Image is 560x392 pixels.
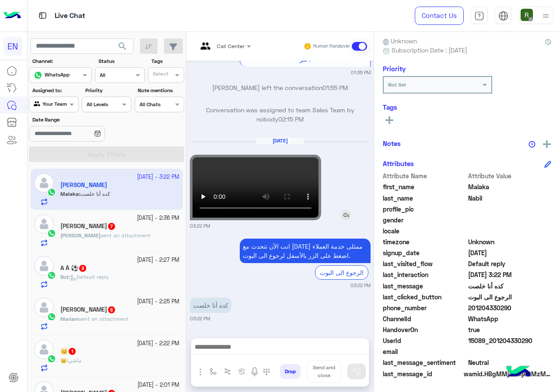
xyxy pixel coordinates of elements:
span: [PERSON_NAME] [60,232,101,239]
span: Attribute Value [468,171,552,180]
span: timezone [383,237,466,246]
h6: Tags [383,103,551,111]
b: : [60,274,70,280]
span: Attribute Name [383,171,466,180]
label: Date Range [32,116,130,124]
span: last_clicked_button [383,292,466,302]
span: 02:15 PM [278,115,304,123]
span: locale [383,226,466,236]
small: [DATE] - 2:27 PM [137,256,179,264]
img: notes [528,141,535,148]
a: tab [470,7,488,25]
span: Subscription Date : [DATE] [392,45,467,55]
img: send message [352,367,361,376]
img: send attachment [195,367,206,377]
span: اختر [300,56,311,63]
img: profile [540,10,551,21]
img: Logo [3,7,21,25]
span: last_interaction [383,270,466,279]
span: last_message [383,281,466,291]
small: [DATE] - 2:36 PM [137,214,179,222]
img: defaultAdmin.png [34,256,54,276]
img: defaultAdmin.png [34,214,54,234]
span: Unknown [468,237,552,246]
span: phone_number [383,303,466,312]
span: ChannelId [383,314,466,323]
img: tab [498,11,508,21]
span: Bot [60,274,69,280]
img: tab [37,10,48,21]
span: first_name [383,182,466,191]
span: Default reply [70,274,109,280]
label: Status [98,57,143,65]
span: last_visited_flow [383,259,466,268]
h5: 👑 [60,347,77,355]
button: Trigger scenario [220,364,235,379]
span: true [468,325,552,334]
label: Channel: [32,57,91,65]
span: 201204330290 [468,303,552,312]
img: select flow [210,368,217,375]
h6: Attributes [383,160,414,167]
p: 28/9/2025, 3:22 PM [190,298,231,313]
span: Call Center [217,43,245,49]
span: gender [383,215,466,225]
small: Human Handover [313,43,350,50]
small: 03:22 PM [190,315,210,322]
span: HandoverOn [383,325,466,334]
h5: A À ⚽ [60,264,87,272]
img: defaultAdmin.png [34,298,54,317]
span: profile_pic [383,205,466,214]
img: userImage [521,9,533,21]
button: select flow [206,364,220,379]
img: WhatsApp [47,271,56,280]
span: null [468,215,552,225]
button: Drop [280,364,301,379]
span: email [383,347,466,356]
h5: Mohamed Adel [60,222,116,230]
small: [DATE] - 2:22 PM [137,340,179,348]
label: Note mentions [138,87,183,94]
h6: Priority [383,65,406,73]
div: الرجوع الى البوت [315,265,368,280]
span: sent an attachment [79,316,129,322]
span: 7 [108,223,115,230]
label: Tags [151,57,183,65]
span: 01:55 PM [322,84,348,91]
img: add [543,140,551,148]
img: WhatsApp [47,354,56,363]
img: make a call [263,368,270,375]
button: Send and close [307,360,341,383]
span: 2025-09-28T12:22:26.698Z [468,270,552,279]
span: null [468,226,552,236]
small: [DATE] - 2:25 PM [137,298,179,306]
span: UserId [383,336,466,345]
img: tab [474,11,484,21]
span: 0 [468,358,552,367]
img: defaultAdmin.png [34,340,54,359]
small: 03:22 PM [350,282,371,289]
span: 👑 [60,357,67,364]
b: : [60,357,68,364]
small: 03:22 PM [190,222,210,229]
img: create order [238,368,245,375]
span: 2 [468,314,552,323]
img: hulul-logo.png [503,357,534,388]
span: 2025-06-30T10:54:58.072Z [468,248,552,257]
button: create order [235,364,249,379]
p: Conversation was assigned to team Sales Team by nobody [190,105,371,124]
span: last_message_sentiment [383,358,466,367]
span: Unknown [383,36,417,45]
p: [PERSON_NAME] left the conversation [190,83,371,92]
img: WhatsApp [47,312,56,321]
span: null [468,347,552,356]
span: last_message_id [383,369,462,378]
small: 01:55 PM [351,69,371,76]
img: WhatsApp [47,229,56,238]
span: search [117,41,128,52]
h5: Mariam Fahmi [60,306,116,313]
button: Apply Filters [29,146,184,162]
img: Trigger scenario [224,368,231,375]
h6: [DATE] [256,138,304,144]
a: Contact Us [415,7,464,25]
